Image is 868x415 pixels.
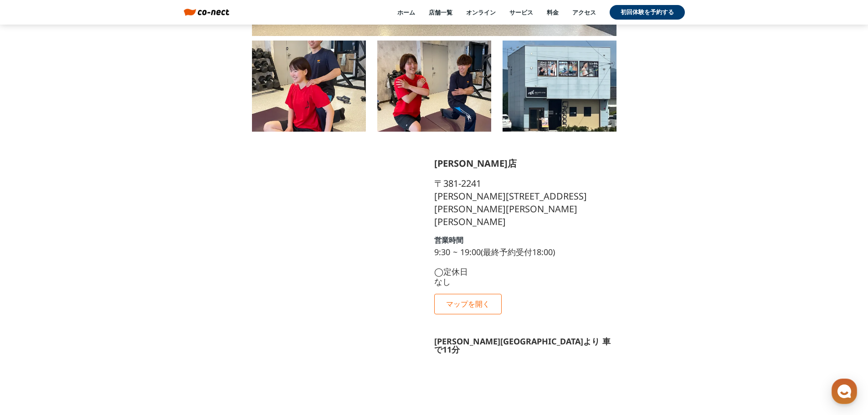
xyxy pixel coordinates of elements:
a: 店舗一覧 [429,8,452,16]
a: チャット [60,289,118,312]
a: サービス [509,8,533,16]
p: 9:30 ~ 19:00(最終予約受付18:00) ◯定休日 なし [434,247,555,287]
p: マップを開く [446,300,490,307]
p: [PERSON_NAME][GEOGRAPHIC_DATA]より 車で11分 [434,337,616,354]
a: 初回体験を予約する [610,5,685,20]
p: [PERSON_NAME]店 [434,159,517,168]
a: 料金 [547,8,559,16]
span: チャット [78,303,100,310]
span: ホーム [23,302,40,310]
a: オンライン [466,8,496,16]
span: 設定 [141,302,152,310]
p: 〒381-2241 [PERSON_NAME][STREET_ADDRESS][PERSON_NAME][PERSON_NAME][PERSON_NAME] [434,177,616,228]
p: 営業時間 [434,236,463,244]
a: ホーム [3,289,60,312]
a: アクセス [572,8,596,16]
a: 設定 [118,289,175,312]
a: マップを開く [434,294,502,314]
a: ホーム [397,8,415,16]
